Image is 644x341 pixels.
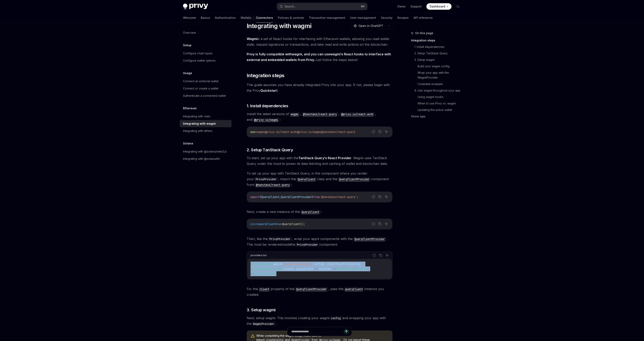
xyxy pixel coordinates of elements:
[377,129,383,134] button: Copy the contents from the code block
[343,287,364,291] a: queryClient
[351,22,386,29] button: Open in ChatGPT
[296,177,317,181] a: QueryClient
[371,221,376,226] button: Report incorrect code
[411,113,464,120] a: Demo app
[251,253,267,258] div: providers.tsx
[353,237,387,241] a: QueryClientProvider
[183,128,213,133] div: Integrating with ethers
[183,93,226,98] div: Authenticate a connected wallet
[398,4,406,8] a: Demo
[309,13,345,23] a: Transaction management
[418,94,464,100] a: Using wagmi hooks
[252,322,276,326] code: WagmiProvider
[180,29,232,36] a: Overview
[215,13,236,23] a: Authentication
[415,31,433,36] span: On this page
[281,262,283,266] span: =
[276,222,278,226] span: =
[337,177,371,181] a: QueryClientProvider
[252,267,283,271] span: QueryClientProvider
[247,209,392,215] span: Next, create a new instance of the :
[331,267,333,271] span: }
[312,195,313,199] span: }
[180,148,232,155] a: Integrating with @solana/web3.js
[277,3,367,10] button: Search...⌘K
[275,272,276,276] span: >
[247,315,392,326] span: Next, setup wagmi. This involves creating your wagmi and wrapping your app with the .
[292,52,302,56] a: wagmi
[247,147,293,153] span: 2. Setup TanStack Query
[252,118,280,122] a: @privy-io/wagmi
[183,4,208,9] img: dark logo
[183,13,196,23] a: Welcome
[289,112,300,116] code: wagmi
[284,4,296,9] div: Search...
[180,78,232,85] a: Connect an external wallet
[252,118,280,122] code: @privy-io/wagmi
[293,267,294,271] span: =
[201,13,210,23] a: Basics
[183,149,227,154] div: Integrating with @solana/web3.js
[414,87,464,94] a: 4. Use wagmi throughout your app
[384,129,389,134] button: Ask AI
[255,130,257,134] span: i
[296,177,317,181] code: QueryClient
[418,81,464,87] a: Complete example
[361,5,365,8] span: ⌘ K
[183,86,218,91] div: Connect or create a wallet
[254,183,291,187] code: @tanstack/react-query
[273,262,281,266] span: appId
[295,242,319,247] code: PrivyProvider
[258,222,276,226] span: queryClient
[418,107,464,113] a: Updating the active wallet
[247,236,392,247] span: Then, like the , wrap your app’s components with the . This must be rendered the component.
[298,156,351,160] a: TanStack Query’s React Provider
[418,63,464,69] a: Build your wagmi config
[414,44,464,50] a: 1. Install dependencies
[283,262,314,266] span: "your-privy-app-id"
[371,129,376,134] button: Report incorrect code
[411,37,464,44] a: Integration steps
[180,92,232,99] a: Authenticate a connected wallet
[410,4,422,8] a: Support
[283,267,293,271] span: client
[357,195,358,199] span: ;
[296,267,314,271] span: queryClient
[247,37,257,41] a: Wagmi
[247,82,392,93] span: This guide assumes you have already integrated Privy into your app. If not, please begin with the...
[183,121,216,126] div: Integrating with wagmi
[250,130,255,134] span: npm
[330,52,341,56] a: wagmi
[183,141,193,146] h5: Solana
[301,112,338,116] code: @tanstack/react-query
[418,100,464,107] a: When to use Privy vs. wagmi
[251,262,252,266] span: <
[252,262,273,266] span: PrivyProvider
[254,183,291,187] a: @tanstack/react-query
[247,36,392,47] span: is a set of React hooks for interfacing with Ethereum wallets, allowing you read wallet state, re...
[247,307,276,313] span: 3. Setup wagmi
[279,195,281,199] span: ,
[247,103,288,109] span: 1. Install dependencies
[180,120,232,127] a: Integrating with wagmi
[414,57,464,63] a: 3. Setup wagmi
[281,242,290,246] em: inside
[247,155,392,166] span: To start, set up your app with the . Wagmi uses TanStack Query under the hood to power its data f...
[289,112,300,116] a: wagmi
[180,113,232,120] a: Integrating with viem
[180,50,232,57] a: Configure chain types
[300,210,321,214] code: QueryClient
[315,267,317,271] span: >
[257,130,265,134] span: wagmi
[329,316,342,320] code: config
[180,57,232,64] a: Configure wallet options
[358,24,383,28] span: Open in ChatGPT
[372,253,377,258] button: Report incorrect code
[385,253,390,258] button: Ask AI
[361,262,362,266] span: }
[247,111,392,122] span: Install the latest versions of , , , and :
[180,127,232,135] a: Integrating with ethers
[418,69,464,81] a: Wrap your app with the WagmiProvider
[247,72,284,79] span: Integration steps
[336,267,367,271] span: QueryClientProvider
